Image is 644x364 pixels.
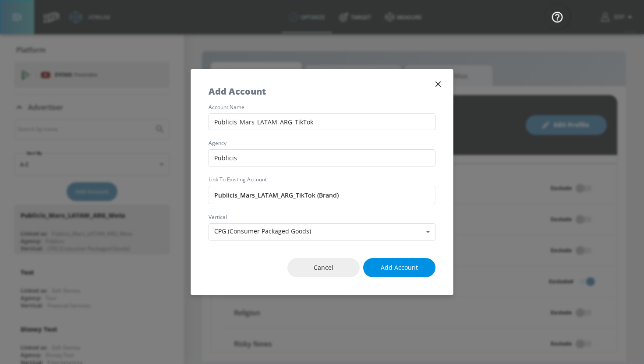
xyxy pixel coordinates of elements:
[209,87,266,96] h5: Add Account
[209,186,435,204] input: Enter account name
[545,4,570,29] button: Open Resource Center
[209,149,435,166] input: Enter agency name
[209,223,435,240] div: CPG (Consumer Packaged Goods)
[209,113,435,131] input: Enter account name
[363,258,435,278] button: Add Account
[209,177,435,182] label: Link to Existing Account
[209,105,435,110] label: account name
[209,215,435,220] label: vertical
[287,258,360,278] button: Cancel
[381,262,418,273] span: Add Account
[209,141,435,146] label: agency
[305,262,342,273] span: Cancel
